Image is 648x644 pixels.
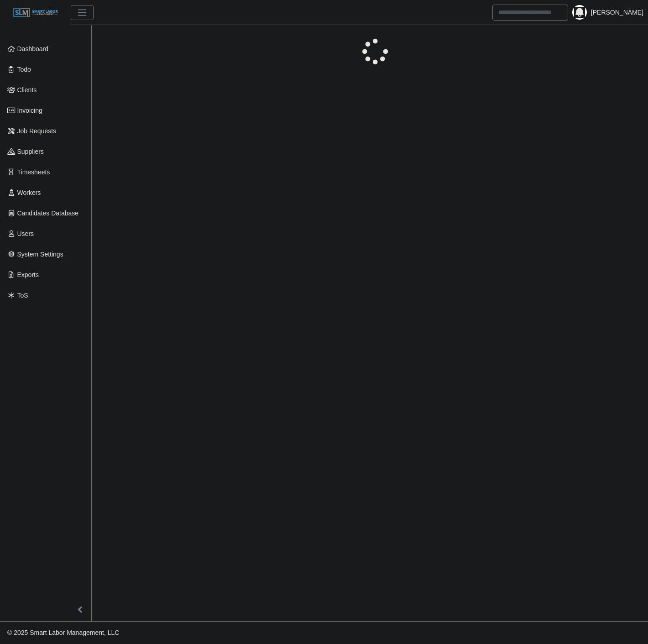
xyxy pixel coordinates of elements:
span: Job Requests [17,127,57,135]
span: Users [17,230,34,237]
span: Workers [17,189,41,196]
span: Candidates Database [17,209,79,217]
img: SLM Logo [13,8,58,18]
span: Todo [17,66,31,73]
span: Invoicing [17,107,42,114]
a: [PERSON_NAME] [591,8,643,17]
input: Search [492,5,568,21]
span: © 2025 Smart Labor Management, LLC [7,629,119,636]
span: System Settings [17,251,63,258]
span: Clients [17,86,37,94]
span: Suppliers [17,148,44,155]
span: Dashboard [17,45,49,52]
span: ToS [17,292,28,299]
span: Timesheets [17,168,50,176]
span: Exports [17,271,39,278]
